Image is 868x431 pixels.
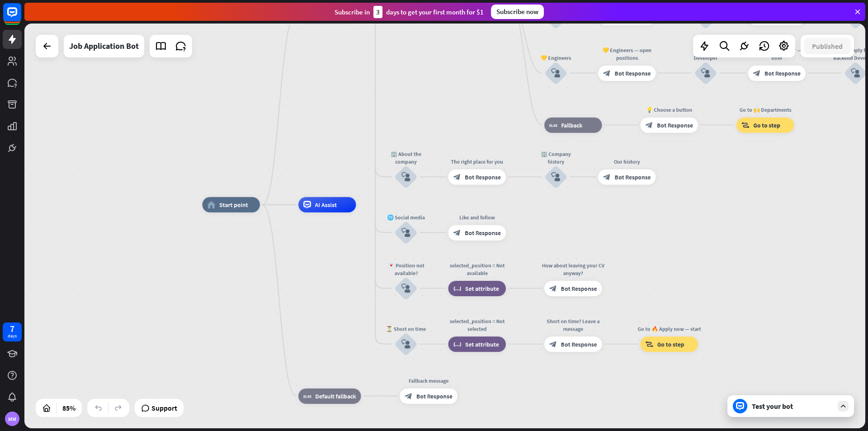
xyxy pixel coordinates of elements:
[742,46,811,62] div: 💛 Backend Developer — job offer
[561,284,597,292] span: Bot Response
[5,412,19,426] div: MM
[753,69,761,77] i: block_bot_response
[315,201,337,208] span: AI Assist
[60,401,78,415] div: 85%
[453,229,461,237] i: block_bot_response
[3,322,22,341] a: 7 days
[592,46,661,62] div: 💛 Engineers — open positions
[465,229,501,237] span: Bot Response
[208,201,216,208] i: home_2
[635,325,704,332] div: Go to 🔥 Apply now — start
[151,401,177,415] span: Support
[549,121,557,129] i: block_fallback
[635,106,704,114] div: 💡 Choose a button
[443,261,512,277] div: selected_position = Not available
[603,69,611,77] i: block_bot_response
[851,68,860,77] i: block_user_input
[741,121,750,129] i: block_goto
[7,4,34,31] button: Open LiveChat chat widget
[8,333,17,339] div: days
[615,69,651,77] span: Bot Response
[401,228,410,237] i: block_user_input
[10,325,14,333] div: 7
[549,284,557,292] i: block_bot_response
[764,69,801,77] span: Bot Response
[657,340,684,348] span: Go to step
[401,172,410,181] i: block_user_input
[383,150,429,165] div: 🏢 About the company
[465,284,499,292] span: Set attribute
[657,121,693,129] span: Bot Response
[219,201,248,208] span: Start point
[453,173,461,180] i: block_bot_response
[443,213,512,221] div: Like and follow
[646,340,654,348] i: block_goto
[383,325,429,332] div: ⏳ Short on time
[465,340,499,348] span: Set attribute
[383,213,429,221] div: 🌐 Social media
[592,157,661,165] div: Our history
[731,106,800,114] div: Go to 🙌 Departments
[303,392,311,400] i: block_fallback
[491,5,544,19] div: Subscribe now
[538,261,608,277] div: How about leaving your CV anyway?
[533,150,579,165] div: 🏢 Company history
[752,402,833,411] div: Test your bot
[416,392,453,400] span: Bot Response
[753,121,780,129] span: Go to step
[533,54,579,62] div: 💛 Engineers
[315,392,356,400] span: Default fallback
[453,340,462,348] i: block_set_attribute
[804,38,851,54] button: Published
[373,6,382,18] div: 3
[615,173,651,180] span: Bot Response
[561,340,597,348] span: Bot Response
[394,377,463,384] div: Fallback message
[69,35,139,57] div: Job Application Bot
[453,284,462,292] i: block_set_attribute
[465,173,501,180] span: Bot Response
[443,157,512,165] div: The right place for you
[549,340,557,348] i: block_bot_response
[383,261,429,277] div: 💌 Position not available?
[603,173,611,180] i: block_bot_response
[443,317,512,332] div: selected_position = Not selected
[646,121,653,129] i: block_bot_response
[405,392,412,400] i: block_bot_response
[701,68,710,77] i: block_user_input
[538,317,608,332] div: Short on time? Leave a message
[551,68,560,77] i: block_user_input
[683,46,729,62] div: 💛 Backend Developer
[335,6,484,18] div: Subscribe in days to get your first month for $1
[401,340,410,349] i: block_user_input
[551,172,560,181] i: block_user_input
[401,284,410,293] i: block_user_input
[561,121,582,129] span: Fallback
